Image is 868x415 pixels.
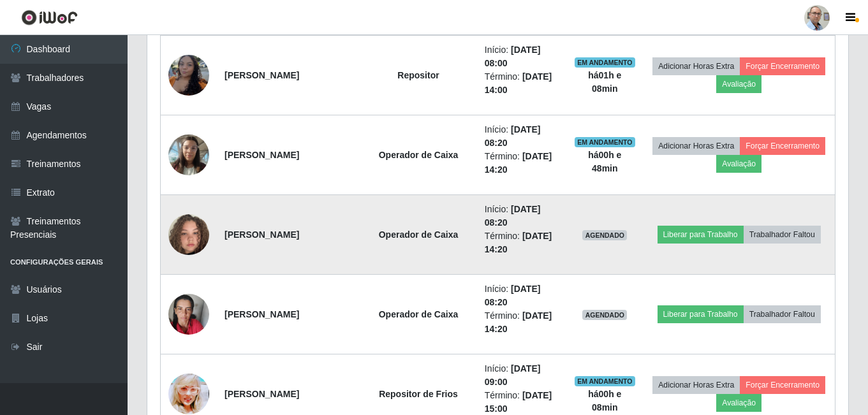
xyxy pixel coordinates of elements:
strong: [PERSON_NAME] [224,70,299,80]
li: Início: [485,282,559,309]
button: Adicionar Horas Extra [652,57,740,75]
li: Término: [485,150,559,177]
strong: [PERSON_NAME] [224,389,299,399]
span: EM ANDAMENTO [575,137,635,147]
img: 1735410099606.jpeg [168,127,209,182]
button: Adicionar Horas Extra [652,137,740,155]
span: AGENDADO [582,230,627,240]
time: [DATE] 09:00 [485,363,541,387]
strong: Operador de Caixa [379,150,459,160]
time: [DATE] 08:20 [485,204,541,228]
strong: há 00 h e 48 min [588,150,621,173]
button: Forçar Encerramento [740,57,825,75]
strong: Repositor de Frios [379,389,458,399]
button: Trabalhador Faltou [744,305,821,323]
img: CoreUI Logo [21,10,78,25]
strong: Operador de Caixa [379,229,459,240]
button: Liberar para Trabalho [658,305,744,323]
strong: há 01 h e 08 min [588,70,621,94]
button: Forçar Encerramento [740,137,825,155]
button: Avaliação [716,75,761,93]
button: Avaliação [716,155,761,173]
li: Início: [485,362,559,389]
strong: Repositor [397,70,439,80]
time: [DATE] 08:20 [485,284,541,307]
time: [DATE] 08:00 [485,45,541,68]
img: 1751065972861.jpeg [168,198,209,271]
li: Término: [485,229,559,256]
time: [DATE] 08:20 [485,124,541,148]
span: EM ANDAMENTO [575,57,635,68]
button: Forçar Encerramento [740,376,825,394]
img: 1734191984880.jpeg [168,288,209,342]
strong: [PERSON_NAME] [224,229,299,240]
span: EM ANDAMENTO [575,376,635,386]
button: Trabalhador Faltou [744,226,821,244]
li: Início: [485,203,559,229]
li: Término: [485,309,559,336]
span: AGENDADO [582,310,627,320]
button: Liberar para Trabalho [658,226,744,244]
button: Adicionar Horas Extra [652,376,740,394]
button: Avaliação [716,394,761,412]
li: Início: [485,43,559,70]
li: Término: [485,70,559,97]
strong: [PERSON_NAME] [224,309,299,319]
strong: há 00 h e 08 min [588,389,621,412]
strong: Operador de Caixa [379,309,459,319]
strong: [PERSON_NAME] [224,150,299,160]
li: Início: [485,123,559,150]
img: 1747071606783.jpeg [168,48,209,103]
